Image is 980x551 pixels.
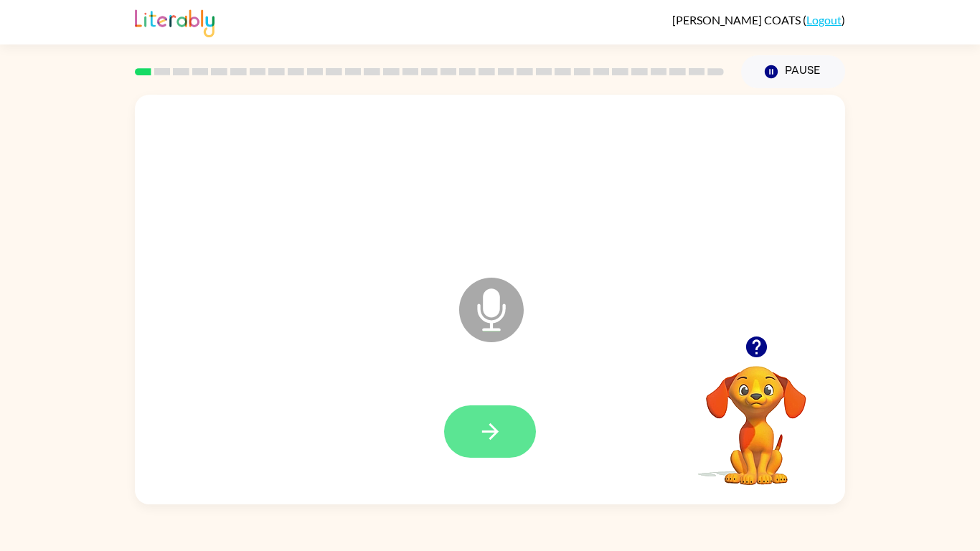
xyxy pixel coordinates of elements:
[741,55,845,88] button: Pause
[672,13,803,27] span: [PERSON_NAME] COATS
[806,13,842,27] a: Logout
[135,6,215,37] img: Literably
[672,13,845,27] div: ( )
[684,344,828,487] video: Your browser must support playing .mp4 files to use Literably. Please try using another browser.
